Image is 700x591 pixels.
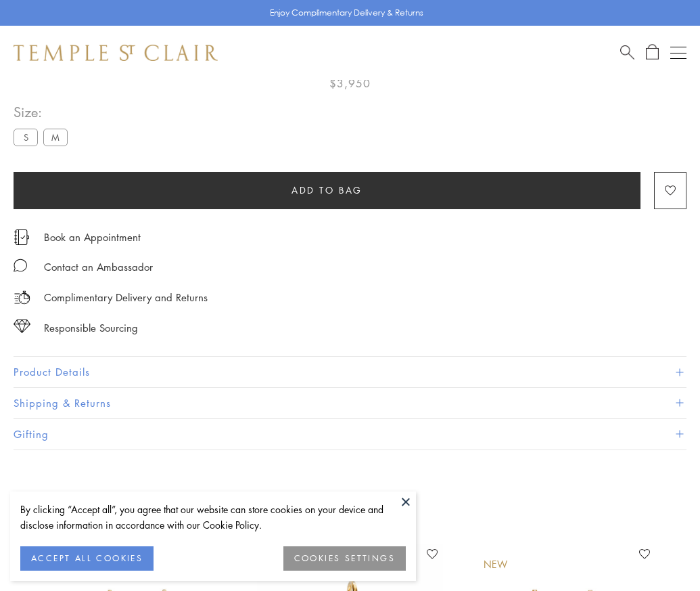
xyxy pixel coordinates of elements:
div: Contact an Ambassador [44,259,153,276]
button: ACCEPT ALL COOKIES [20,546,154,571]
label: M [43,129,68,146]
button: COOKIES SETTINGS [283,546,406,571]
img: Temple St. Clair [14,45,218,61]
div: Responsible Sourcing [44,320,138,336]
div: By clicking “Accept all”, you agree that our website can store cookies on your device and disclos... [20,502,406,533]
div: New [484,557,508,572]
label: S [14,129,38,146]
a: Open Shopping Bag [646,44,659,61]
img: MessageIcon-01_2.svg [14,259,27,272]
span: Add to bag [291,183,363,198]
p: Complimentary Delivery and Returns [44,289,208,306]
a: Search [620,44,634,61]
img: icon_delivery.svg [14,289,30,306]
span: Size: [14,101,73,123]
button: Shipping & Returns [14,388,686,418]
span: $3,950 [329,74,371,92]
button: Open navigation [670,45,686,61]
button: Product Details [14,357,686,387]
button: Gifting [14,419,686,450]
img: icon_appointment.svg [14,229,30,245]
p: Enjoy Complimentary Delivery & Returns [270,6,423,20]
a: Book an Appointment [44,229,141,244]
img: icon_sourcing.svg [14,320,30,333]
button: Add to bag [14,172,640,209]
